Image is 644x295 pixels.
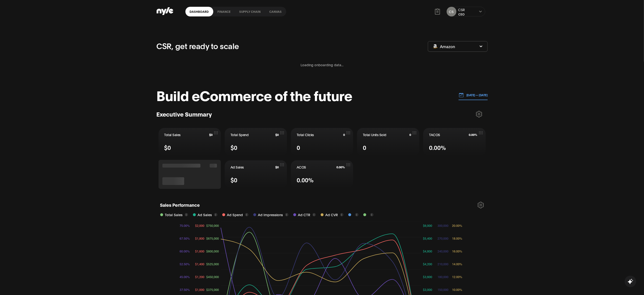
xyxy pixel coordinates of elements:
tspan: 60.00% [180,249,190,253]
button: TACOS0.00%0.00% [423,128,485,156]
tspan: 270,000 [437,236,448,240]
span: ACOS [297,165,306,170]
button: i [245,213,248,216]
tspan: 150,000 [437,288,448,291]
tspan: $600,000 [206,249,219,253]
p: [DATE] — [DATE] [464,93,488,97]
span: Amazon [440,44,455,49]
tspan: 300,000 [437,224,448,227]
tspan: 37.50% [180,288,190,291]
tspan: $5,400 [423,236,432,240]
tspan: $675,000 [206,236,219,240]
span: 0.00% [297,176,314,184]
span: Total Sales [164,132,181,137]
h1: Sales Performance [160,202,200,210]
button: i [370,213,374,216]
p: CSR, get ready to scale [157,40,239,52]
span: Ad Sales [231,165,244,170]
tspan: 18.00% [452,236,462,240]
tspan: $750,000 [206,224,219,227]
span: Total Clicks [297,132,314,137]
span: $0 [275,133,279,136]
span: 0 [343,133,345,136]
tspan: $2,000 [195,224,204,227]
button: i [355,213,358,216]
button: Total Units Sold00 [357,128,419,156]
button: i [214,213,217,216]
tspan: 20.00% [452,224,462,227]
h3: Executive Summary [157,110,212,118]
span: 0.00% [429,143,446,152]
tspan: $525,000 [206,262,219,266]
span: Total Spend [231,132,249,137]
a: Dashboard [185,7,213,16]
span: Ad Impressions [258,212,283,217]
span: Total Units Sold [363,132,386,137]
span: Ad CTR [298,212,310,217]
tspan: 240,000 [437,249,448,253]
img: Amazon [433,44,438,48]
tspan: 75.00% [180,224,190,227]
span: 0.00% [336,165,345,169]
span: 0 [297,143,300,152]
tspan: $1,800 [195,236,204,240]
button: [DATE] — [DATE] [459,90,488,100]
button: CS [447,7,456,16]
tspan: 67.50% [180,236,190,240]
span: Total Sales [165,212,183,217]
span: TACOS [429,132,440,137]
button: i [340,213,343,216]
span: $0 [164,143,171,152]
button: CSRCEO [458,7,465,16]
tspan: 45.00% [180,275,190,279]
button: Total Clicks00 [291,128,353,156]
tspan: 14.00% [452,262,462,266]
div: Loading onboarding data... [157,56,488,73]
div: CSR [458,7,465,12]
tspan: 52.50% [180,262,190,266]
a: Supply chain [235,7,265,16]
span: Ad Sales [198,212,212,217]
h1: Build eCommerce of the future [157,88,352,102]
tspan: 16.00% [452,249,462,253]
div: CEO [458,12,465,16]
button: i [312,213,316,216]
tspan: 12.00% [452,275,462,279]
button: Total Sales$0$0 [159,128,221,156]
button: Amazon [428,41,488,52]
a: Canvas [265,7,286,16]
tspan: $1,000 [195,288,204,291]
a: finance [213,7,235,16]
button: ACOS0.00%0.00% [291,160,353,189]
span: Ad Spend [227,212,243,217]
tspan: 180,000 [437,275,448,279]
tspan: $1,400 [195,262,204,266]
button: Total Spend$0$0 [225,128,287,156]
span: $0 [231,176,237,184]
img: 01.01.24 — 07.01.24 [459,92,464,98]
span: $0 [275,165,279,169]
span: 0 [363,143,366,152]
span: $0 [209,133,213,136]
tspan: $4,800 [423,249,432,253]
tspan: $450,000 [206,275,219,279]
tspan: $3,600 [423,275,432,279]
span: 0 [409,133,411,136]
button: Ad Sales$0$0 [225,160,287,189]
tspan: 210,000 [437,262,448,266]
tspan: 10.00% [452,288,462,291]
span: Ad CVR [326,212,338,217]
span: $0 [231,143,237,152]
tspan: $1,600 [195,249,204,253]
tspan: $6,000 [423,224,432,227]
button: i [185,213,188,216]
span: 0.00% [469,133,477,136]
button: i [285,213,288,216]
tspan: $4,200 [423,262,432,266]
tspan: $3,000 [423,288,432,291]
tspan: $1,200 [195,275,204,279]
tspan: $375,000 [206,288,219,291]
